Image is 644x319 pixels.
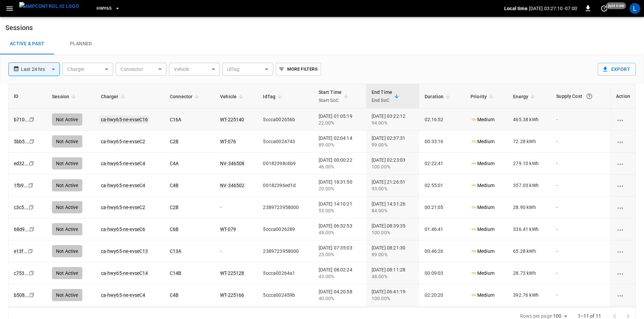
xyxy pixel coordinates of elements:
div: copy [27,247,34,255]
p: [DATE] 03:27:10 -07:00 [529,5,577,12]
div: copy [29,225,35,233]
div: Not Active [52,113,82,126]
td: 465.38 kWh [508,109,551,131]
div: 99.00% [372,141,414,148]
div: [DATE] 14:31:26 [372,201,414,214]
p: Local time [504,5,528,12]
div: [DATE] 01:05:19 [319,113,361,126]
a: C2B [170,139,179,144]
p: Medium [471,182,494,189]
div: [DATE] 18:31:50 [319,179,361,192]
div: charging session options [616,204,630,211]
div: [DATE] 21:26:51 [372,179,414,192]
a: NV-346502 [220,183,244,188]
div: copy [29,138,35,145]
button: More Filters [276,63,321,76]
div: End Time [372,88,392,104]
div: [DATE] 08:02:24 [319,266,361,280]
td: - [551,196,610,218]
a: WT-225140 [220,117,244,122]
div: 100.00% [372,295,414,302]
div: [DATE] 08:39:35 [372,222,414,236]
td: 392.76 kWh [508,284,551,306]
div: 93.00% [372,185,414,192]
div: [DATE] 07:35:03 [319,244,361,258]
a: b710... [14,117,29,122]
a: WT-079 [220,227,236,232]
td: 5ccca002656b [258,109,313,131]
a: e13f... [14,248,28,254]
div: 94.00% [372,119,414,126]
div: Not Active [52,223,82,235]
p: Medium [471,116,494,123]
div: 100.00% [372,229,414,236]
p: Medium [471,226,494,233]
td: 2389723958000 [258,240,313,262]
div: Not Active [52,289,82,301]
th: Action [610,84,636,109]
td: 02:20:20 [419,284,465,306]
p: Medium [471,248,494,255]
span: Start TimeStart SoC [319,88,351,104]
td: 02:55:01 [419,175,465,196]
div: [DATE] 06:41:19 [372,288,414,302]
a: b508... [14,292,29,298]
td: 72.28 kWh [508,131,551,153]
div: 53.00% [319,207,361,214]
td: 5ccca00264a1 [258,262,313,284]
span: Priority [471,92,495,101]
div: 20.00% [319,185,361,192]
a: ca-hwy65-ne-evseC13 [101,248,148,254]
td: 5ccca0026289 [258,218,313,240]
a: 68d9... [14,227,29,232]
a: 1fb9... [14,183,28,188]
div: copy [29,116,35,123]
img: ampcontrol.io logo [19,2,79,10]
a: ca-hwy65-ne-evseC4 [101,292,145,298]
div: Not Active [52,245,82,257]
th: ID [8,84,47,109]
div: Supply Cost [556,90,605,102]
a: C4A [170,161,179,166]
div: 89.00% [372,251,414,258]
a: ca-hwy65-ne-evseC14 [101,270,148,276]
button: The cost of your charging session based on your supply rates [583,90,595,102]
div: 48.00% [319,229,361,236]
a: C13A [170,248,182,254]
a: Planned [54,33,108,55]
p: Medium [471,270,494,277]
div: Start Time [319,88,342,104]
td: - [551,153,610,175]
td: 00182398c6b9 [258,153,313,175]
td: 279.10 kWh [508,153,551,175]
div: copy [28,269,35,277]
div: 25.00% [319,251,361,258]
td: 5ccca002459b [258,284,313,306]
div: charging session options [616,292,630,298]
td: 2389723958000 [258,196,313,218]
td: 336.41 kWh [508,218,551,240]
td: 65.28 kWh [508,240,551,262]
div: 48.00% [372,273,414,280]
div: [DATE] 02:23:03 [372,157,414,170]
td: 02:16:52 [419,109,465,131]
button: HWY65 [94,2,123,15]
div: copy [29,291,35,299]
div: charging session options [616,138,630,145]
td: - [551,109,610,131]
p: Medium [471,292,494,299]
div: 89.00% [319,141,361,148]
td: - [215,196,258,218]
a: c3c5... [14,205,28,210]
div: [DATE] 02:37:31 [372,135,414,148]
span: Charger [101,92,127,101]
div: 100.00% [372,163,414,170]
span: just now [606,2,626,9]
div: Not Active [52,157,82,169]
p: End SoC [372,96,392,104]
a: C14B [170,270,182,276]
a: C4B [170,183,179,188]
a: C2B [170,205,179,210]
td: - [551,218,610,240]
p: Medium [471,160,494,167]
